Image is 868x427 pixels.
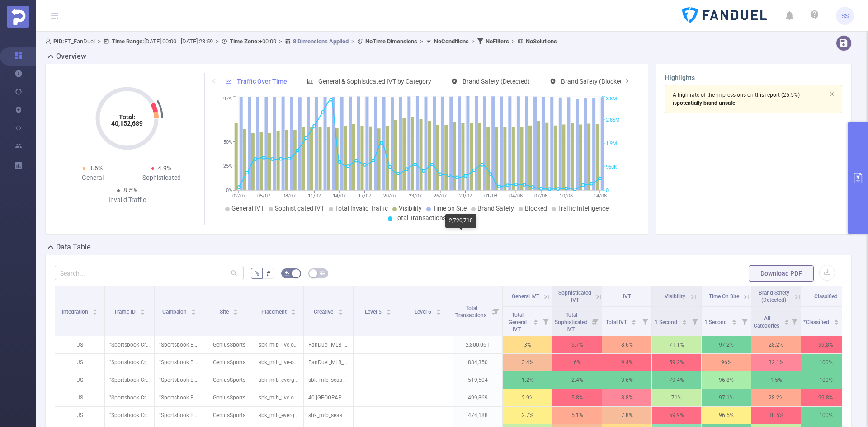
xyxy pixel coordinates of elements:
b: No Time Dimensions [365,38,417,45]
span: > [469,38,477,45]
p: 5.1% [552,407,602,424]
p: 99.8% [801,336,850,353]
p: sbk_mlb_season-dynamic_300x250.zip [4628027] [304,407,353,424]
p: 99.8% [801,389,850,406]
i: icon: left [211,78,217,84]
i: Filter menu [539,307,552,336]
div: Sort [631,318,637,324]
i: Filter menu [689,307,701,336]
h2: Overview [56,51,86,62]
div: Sort [338,308,343,313]
b: No Filters [486,38,509,45]
span: IVT [623,293,631,300]
span: # [266,270,270,277]
span: FT_FanDuel [DATE] 00:00 - [DATE] 23:59 +00:00 [45,38,557,45]
span: > [95,38,104,45]
i: icon: caret-up [834,318,839,321]
i: icon: caret-up [191,308,196,310]
span: (25.5%) [673,92,800,106]
b: No Conditions [434,38,469,45]
p: 96.8% [702,371,751,389]
i: Filter menu [589,307,602,336]
span: is [673,100,735,106]
i: icon: table [320,270,325,276]
span: 3.6% [89,164,103,172]
p: 1.2% [503,371,552,389]
i: icon: bar-chart [307,78,313,84]
i: icon: caret-up [731,318,736,321]
input: Search... [55,266,244,280]
p: 71% [652,389,701,406]
tspan: 04/08 [509,193,523,199]
p: "Sportsbook Creative Beta" [27356] [105,336,154,353]
i: icon: caret-up [632,318,637,321]
p: 2.4% [552,371,602,389]
p: 884,350 [453,354,502,371]
p: sbk_mlb_live-odds-prospecting-banner_allstate_970x250 [9731984] [254,354,303,371]
span: Total IVT [606,319,628,325]
span: Brand Safety (Detected) [759,290,789,303]
span: 1 Second [655,319,679,325]
p: sbk_mlb_evergreen-prospecting-banner_ny_300x250 [9640581] [254,407,303,424]
img: Protected Media [7,6,29,28]
span: SS [841,7,849,25]
div: Sort [386,308,392,313]
tspan: 2.85M [606,117,620,123]
tspan: 950K [606,164,617,170]
tspan: 11/07 [308,193,321,199]
i: icon: caret-down [140,311,145,314]
span: Classified [814,293,838,300]
tspan: 3.8M [606,96,617,102]
span: Site [220,309,230,315]
tspan: 50% [223,139,232,145]
tspan: 10/08 [560,193,573,199]
p: 100% [801,371,850,389]
p: JS [55,371,104,389]
p: 28.2% [751,336,801,353]
i: icon: caret-down [291,311,296,314]
div: Sort [92,308,98,313]
span: Level 5 [365,309,383,315]
i: Filter menu [838,307,850,336]
i: icon: caret-up [784,318,789,321]
b: potentially brand unsafe [677,100,735,106]
b: No Solutions [526,38,557,45]
span: Sophisticated IVT [275,205,324,212]
span: General IVT [512,293,539,300]
p: 2,800,061 [453,336,502,353]
tspan: 14/07 [333,193,346,199]
p: 519,504 [453,371,502,389]
p: JS [55,336,104,353]
tspan: 97% [223,96,232,102]
p: GeniusSports [204,371,254,389]
p: 97.2% [702,336,751,353]
div: Sort [682,318,687,324]
div: Sort [436,308,441,313]
div: General [58,173,127,183]
div: Sort [140,308,145,313]
p: 2.7% [503,407,552,424]
span: Placement [261,309,288,315]
i: icon: caret-down [632,321,637,324]
p: GeniusSports [204,354,254,371]
span: > [349,38,357,45]
p: 6% [552,354,602,371]
i: icon: right [624,78,630,84]
tspan: 08/07 [283,193,296,199]
p: "Sportsbook Creative Beta" [27356] [105,389,154,406]
span: *Classified [803,319,830,325]
i: icon: caret-down [436,311,441,314]
i: icon: caret-down [93,311,98,314]
span: Total Sophisticated IVT [555,312,588,333]
i: icon: caret-down [784,321,789,324]
p: 1.5% [751,371,801,389]
i: icon: caret-up [291,308,296,310]
p: JS [55,354,104,371]
span: Traffic ID [114,309,137,315]
h2: Data Table [56,242,91,253]
i: icon: caret-up [93,308,98,310]
p: JS [55,389,104,406]
span: Traffic Over Time [237,78,287,85]
tspan: 20/07 [383,193,396,199]
tspan: 01/08 [484,193,497,199]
